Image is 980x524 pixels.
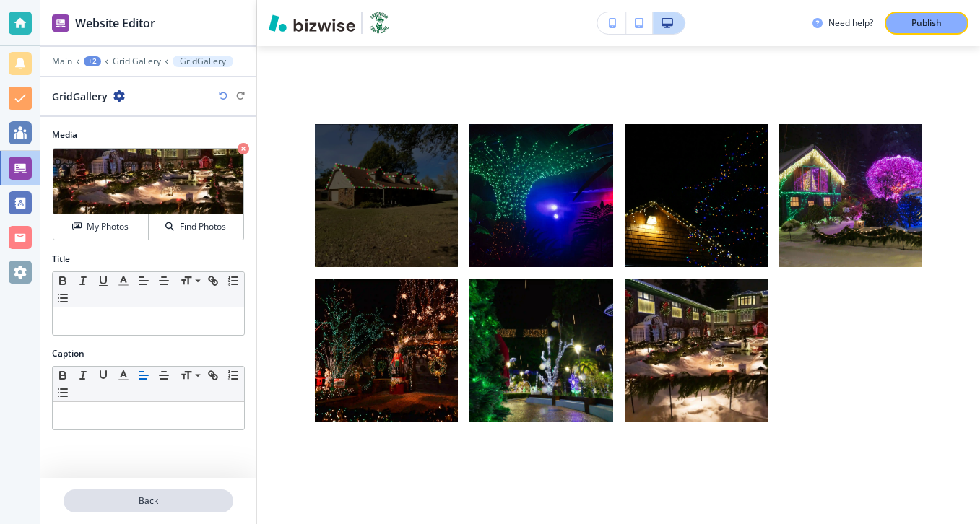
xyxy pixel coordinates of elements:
h2: Caption [52,347,84,360]
h2: Title [52,253,70,266]
h3: Need help? [828,17,873,30]
p: Back [65,494,232,507]
h2: GridGallery [52,89,108,104]
img: editor icon [52,14,69,32]
button: +2 [84,56,101,66]
img: Bizwise Logo [269,14,355,32]
button: Main [52,56,72,66]
button: Publish [885,12,968,35]
button: Grid Gallery [113,56,161,66]
h4: My Photos [87,220,129,233]
img: Your Logo [368,12,390,35]
div: My PhotosFind Photos [52,147,245,241]
h2: Website Editor [75,14,155,32]
h2: Media [52,128,245,141]
button: My Photos [53,214,149,240]
button: Find Photos [149,214,243,240]
p: GridGallery [180,56,226,66]
h4: Find Photos [180,220,226,233]
p: Publish [911,17,942,30]
button: Back [64,489,233,512]
button: GridGallery [173,56,233,67]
